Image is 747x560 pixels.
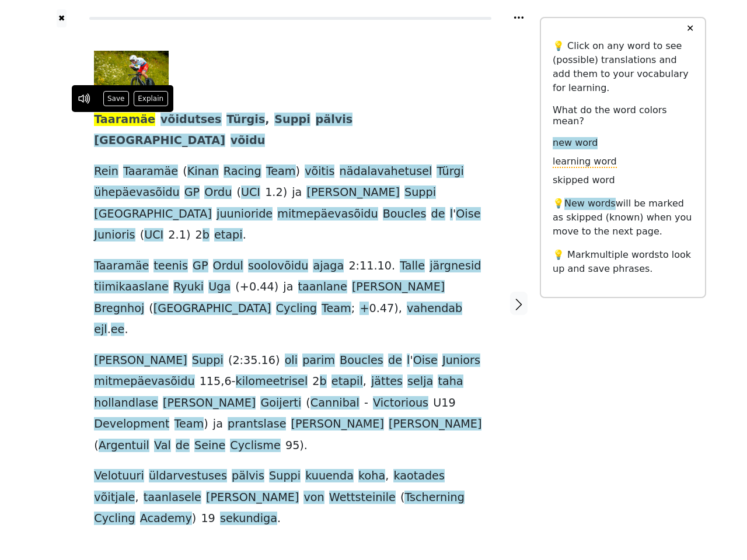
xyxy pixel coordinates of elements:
span: Tscherning [404,491,464,505]
span: Oise [456,207,480,222]
span: 1 [179,228,186,243]
span: ( [228,353,233,368]
span: . [107,323,111,337]
span: ejl [94,323,107,337]
span: pälvis [232,469,264,484]
span: Wettsteinile [329,491,396,505]
span: Val [154,439,171,453]
span: de [176,439,190,453]
span: mitmepäevasõidu [277,207,378,222]
span: Boucles [383,207,427,222]
span: järgnesid [430,259,481,274]
span: ( [149,302,153,316]
span: ( [400,491,405,505]
span: 0 [369,302,376,316]
button: Explain [134,91,168,106]
span: hollandlase [94,396,158,411]
span: - [364,396,368,411]
span: 2 [275,185,282,200]
span: tiimikaaslane [94,280,169,295]
span: üldarvestuses [149,469,227,484]
span: Cycling [94,512,135,526]
span: 2 [312,374,319,389]
span: multiple words [591,249,659,260]
span: nädalavahetusel [340,164,432,179]
span: oli [285,353,298,368]
button: Save [103,91,129,106]
span: . [376,302,380,316]
span: GP [184,185,200,200]
span: UCI [144,228,163,243]
span: UCI [241,185,260,200]
span: kuuenda [305,469,354,484]
span: 6- [224,374,235,389]
span: de [431,207,445,222]
span: võitis [305,164,334,179]
span: Suppi [269,469,301,484]
span: Türgis [226,113,265,127]
span: (+ [235,280,249,295]
span: ee [111,323,125,337]
span: Suppi [404,185,436,200]
span: etapi [214,228,243,243]
span: , [135,491,138,505]
span: ühepäevasõidu [94,185,179,200]
span: + [359,302,369,316]
span: Suppi [274,113,310,127]
span: Argentuil [99,439,149,453]
span: ' [453,207,456,222]
span: ja [292,185,302,200]
span: New words [564,198,616,210]
span: . [277,512,281,526]
span: ( [183,164,187,179]
span: taanlane [298,280,347,295]
span: : [240,353,243,368]
span: [PERSON_NAME] [94,353,187,368]
span: võitjale [94,491,135,505]
span: ), [394,302,402,316]
span: ). [299,439,308,453]
span: 95 [285,439,299,453]
span: Ordu [204,185,232,200]
span: . [373,259,377,274]
span: Cycling [276,302,317,316]
span: GP [193,259,208,274]
p: 💡 Mark to look up and save phrases. [553,248,693,276]
span: 2 [348,259,355,274]
span: skipped word [553,174,615,187]
span: Juniors [442,353,480,368]
span: ) [275,353,280,368]
button: ✖ [57,9,67,27]
span: ajaga [313,259,344,274]
span: Team [174,417,204,432]
span: Development [94,417,169,432]
span: Goijerti [260,396,301,411]
span: võidutses [160,113,222,127]
span: Junioris [94,228,135,243]
span: Boucles [340,353,383,368]
span: Academy [140,512,192,526]
span: Rein [94,164,118,179]
span: l [450,207,453,222]
span: ) [192,512,197,526]
span: Ordul [213,259,243,274]
span: 44 [260,280,274,295]
span: b [320,374,327,389]
span: Seine [194,439,225,453]
span: võidu [231,134,266,148]
span: 2 [168,228,175,243]
button: ✕ [679,18,701,39]
span: 2 [196,228,203,243]
span: Suppi [192,353,224,368]
span: 1 [265,185,272,200]
span: ) [186,228,191,243]
span: 10 [378,259,392,274]
span: koha [358,469,385,484]
span: ( [140,228,145,243]
span: b [203,228,210,243]
span: . [272,185,275,200]
span: Velotuuri [94,469,144,484]
span: 2 [232,353,239,368]
h6: What do the word colors mean? [553,104,693,127]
